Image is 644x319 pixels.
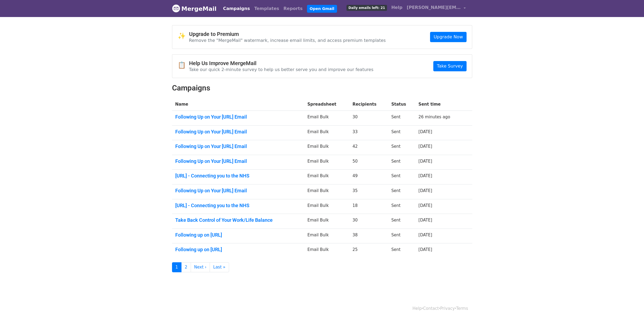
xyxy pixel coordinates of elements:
[191,262,210,272] a: Next ›
[307,5,337,13] a: Open Gmail
[349,170,388,184] td: 49
[189,31,386,37] h4: Upgrade to Premium
[349,229,388,243] td: 38
[344,2,389,13] a: Daily emails left: 21
[181,262,191,272] a: 2
[388,98,415,111] th: Status
[418,115,450,119] a: 26 minutes ago
[304,184,349,199] td: Email Bulk
[388,229,415,243] td: Sent
[617,293,644,319] iframe: Chat Widget
[388,140,415,155] td: Sent
[175,114,301,120] a: Following Up on Your [URL] Email
[304,155,349,170] td: Email Bulk
[418,144,432,149] a: [DATE]
[175,247,301,253] a: Following up on [URL]
[304,229,349,243] td: Email Bulk
[349,140,388,155] td: 42
[175,217,301,223] a: Take Back Control of Your Work/Life Balance
[388,214,415,229] td: Sent
[172,98,304,111] th: Name
[189,67,374,72] p: Take our quick 2-minute survey to help us better serve you and improve our features
[349,184,388,199] td: 35
[388,125,415,140] td: Sent
[418,247,432,252] a: [DATE]
[405,2,468,15] a: [PERSON_NAME][EMAIL_ADDRESS][PERSON_NAME]
[175,188,301,194] a: Following Up on Your [URL] Email
[175,129,301,135] a: Following Up on Your [URL] Email
[175,173,301,179] a: [URL] - Connecting you to the NHS
[388,111,415,126] td: Sent
[349,98,388,111] th: Recipients
[349,214,388,229] td: 30
[418,233,432,237] a: [DATE]
[407,4,461,11] span: [PERSON_NAME][EMAIL_ADDRESS][PERSON_NAME]
[418,159,432,164] a: [DATE]
[456,306,468,311] a: Terms
[304,243,349,258] td: Email Bulk
[304,111,349,126] td: Email Bulk
[304,170,349,184] td: Email Bulk
[172,262,182,272] a: 1
[418,218,432,223] a: [DATE]
[189,38,386,43] p: Remove the "MergeMail" watermark, increase email limits, and access premium templates
[418,173,432,178] a: [DATE]
[189,60,374,66] h4: Help Us Improve MergeMail
[175,203,301,209] a: [URL] - Connecting you to the NHS
[175,143,301,149] a: Following Up on Your [URL] Email
[178,61,189,69] span: 📋
[172,3,217,14] a: MergeMail
[423,306,439,311] a: Contact
[349,155,388,170] td: 50
[349,111,388,126] td: 30
[418,129,432,134] a: [DATE]
[304,125,349,140] td: Email Bulk
[388,155,415,170] td: Sent
[172,4,180,12] img: MergeMail logo
[210,262,229,272] a: Last »
[304,140,349,155] td: Email Bulk
[346,5,387,11] span: Daily emails left: 21
[349,125,388,140] td: 33
[304,98,349,111] th: Spreadsheet
[172,83,472,93] h2: Campaigns
[388,243,415,258] td: Sent
[412,306,422,311] a: Help
[418,188,432,193] a: [DATE]
[252,3,281,14] a: Templates
[221,3,252,14] a: Campaigns
[349,243,388,258] td: 25
[175,158,301,164] a: Following Up on Your [URL] Email
[388,170,415,184] td: Sent
[388,184,415,199] td: Sent
[304,199,349,214] td: Email Bulk
[415,98,464,111] th: Sent time
[178,32,189,40] span: ✨
[440,306,455,311] a: Privacy
[389,2,405,13] a: Help
[175,232,301,238] a: Following up on [URL]
[304,214,349,229] td: Email Bulk
[388,199,415,214] td: Sent
[430,32,466,42] a: Upgrade Now
[418,203,432,208] a: [DATE]
[281,3,305,14] a: Reports
[433,61,466,71] a: Take Survey
[349,199,388,214] td: 18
